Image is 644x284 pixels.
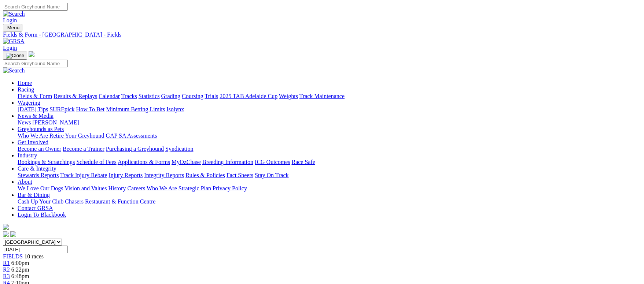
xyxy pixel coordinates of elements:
img: GRSA [3,38,25,45]
a: 2025 TAB Adelaide Cup [220,93,277,99]
img: twitter.svg [10,231,16,237]
a: R1 [3,260,10,266]
a: Coursing [182,93,203,99]
a: Who We Are [18,132,48,139]
button: Toggle navigation [3,24,22,31]
div: About [18,185,641,192]
img: Close [6,53,24,59]
img: Search [3,67,25,74]
div: Care & Integrity [18,172,641,179]
div: Wagering [18,106,641,113]
a: Trials [205,93,218,99]
a: News [18,119,31,126]
a: Bar & Dining [18,192,50,198]
a: Racing [18,86,34,93]
a: Isolynx [166,106,184,112]
a: Schedule of Fees [76,159,116,165]
a: Stewards Reports [18,172,59,178]
img: logo-grsa-white.png [29,51,34,57]
a: Login To Blackbook [18,212,66,218]
a: Integrity Reports [144,172,184,178]
img: facebook.svg [3,231,9,237]
a: Login [3,17,17,23]
a: Fact Sheets [227,172,253,178]
a: Care & Integrity [18,165,56,172]
a: History [108,185,126,191]
a: R2 [3,266,10,273]
a: Privacy Policy [213,185,247,191]
a: Become a Trainer [63,146,104,152]
a: Syndication [165,146,193,152]
a: Track Injury Rebate [60,172,107,178]
a: FIELDS [3,253,23,259]
a: Home [18,80,32,86]
a: GAP SA Assessments [106,132,157,139]
a: R3 [3,273,10,279]
span: 6:48pm [11,273,29,279]
a: Weights [279,93,298,99]
img: Search [3,11,25,17]
a: Fields & Form - [GEOGRAPHIC_DATA] - Fields [3,31,641,38]
img: logo-grsa-white.png [3,224,9,230]
a: Rules & Policies [185,172,225,178]
a: Vision and Values [65,185,107,191]
div: Racing [18,93,641,100]
a: SUREpick [49,106,74,112]
a: How To Bet [76,106,105,112]
a: About [18,179,32,185]
a: Careers [127,185,145,191]
a: Calendar [99,93,120,99]
a: Purchasing a Greyhound [106,146,164,152]
a: Strategic Plan [179,185,211,191]
a: Get Involved [18,139,48,145]
a: [PERSON_NAME] [32,119,79,126]
span: Menu [7,25,19,30]
a: Cash Up Your Club [18,198,63,205]
a: Track Maintenance [299,93,345,99]
a: Tracks [121,93,137,99]
div: Industry [18,159,641,165]
button: Toggle navigation [3,52,27,60]
div: News & Media [18,119,641,126]
span: 10 races [24,253,44,259]
a: Grading [161,93,180,99]
span: 6:22pm [11,266,29,273]
a: Contact GRSA [18,205,53,211]
a: Bookings & Scratchings [18,159,75,165]
a: Wagering [18,100,40,106]
a: Greyhounds as Pets [18,126,64,132]
a: Breeding Information [202,159,253,165]
a: Who We Are [147,185,177,191]
a: Applications & Forms [118,159,170,165]
a: Results & Replays [54,93,97,99]
input: Search [3,3,68,11]
a: Injury Reports [108,172,143,178]
input: Search [3,60,68,67]
a: Fields & Form [18,93,52,99]
a: ICG Outcomes [255,159,290,165]
a: We Love Our Dogs [18,185,63,191]
div: Get Involved [18,146,641,152]
a: Chasers Restaurant & Function Centre [65,198,155,205]
div: Bar & Dining [18,198,641,205]
a: Stay On Track [255,172,288,178]
div: Greyhounds as Pets [18,132,641,139]
a: [DATE] Tips [18,106,48,112]
a: Industry [18,152,37,158]
a: Login [3,45,17,51]
input: Select date [3,246,68,253]
span: 6:00pm [11,260,29,266]
a: Statistics [139,93,160,99]
a: News & Media [18,113,54,119]
a: Minimum Betting Limits [106,106,165,112]
a: Become an Owner [18,146,61,152]
a: MyOzChase [172,159,201,165]
a: Retire Your Greyhound [49,132,104,139]
a: Race Safe [291,159,315,165]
